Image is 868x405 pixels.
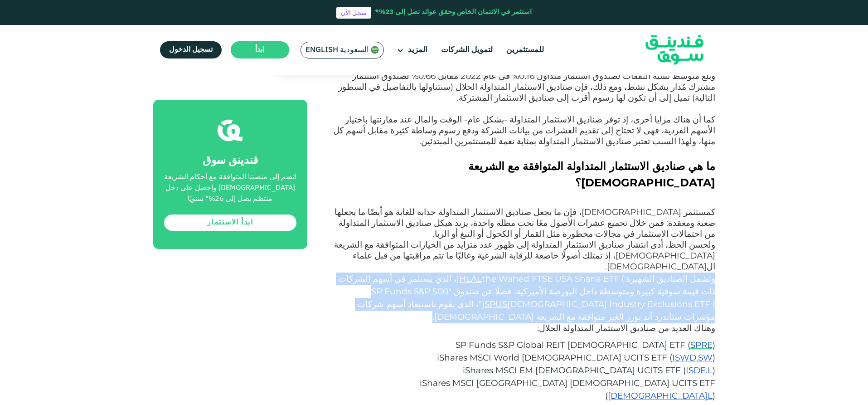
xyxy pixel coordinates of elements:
[255,46,264,53] span: ابدأ
[333,114,715,146] span: كما أن هناك مزايا أخرى، إذ توفر صناديق الاستثمار المتداولة -بشكل عام- الوقت والمال عند مقارنتها ب...
[485,299,507,309] a: SPUS
[630,27,719,73] img: Logo
[624,273,715,284] span: وتشمل الصناديق الشهيرة:
[371,286,715,309] span: SP Funds S&P 500 [DEMOGRAPHIC_DATA] Industry Exclusions ETF (
[164,172,296,205] div: انضم إلى منصتنا المتوافقة مع أحكام الشريعة [DEMOGRAPHIC_DATA] واحصل على دخل منتظم يصل إلى 26%* سن...
[305,45,369,55] span: السعودية English
[608,390,713,401] a: [DEMOGRAPHIC_DATA]L
[686,365,713,376] a: ISDE.L
[463,365,686,376] span: iShares MSCI EM [DEMOGRAPHIC_DATA] UCITS ETF (
[504,43,546,58] a: للمستثمرين
[482,273,624,284] span: the Wahed FTSE USA Sharia ETF (
[420,378,715,401] span: iShares MSCI [GEOGRAPHIC_DATA] [DEMOGRAPHIC_DATA] UCITS ETF (
[713,390,715,401] span: )
[456,340,690,350] span: SP Funds S&P Global REIT [DEMOGRAPHIC_DATA] ETF (
[459,273,482,284] a: HLAL
[437,352,672,363] span: iShares MSCI World [DEMOGRAPHIC_DATA] UCITS ETF (
[713,365,715,376] span: )
[203,156,258,166] span: فندينق سوق
[482,299,485,309] span: )
[218,118,242,143] img: fsicon
[375,7,532,18] div: استثمر في الائتمان الخاص وحقق عوائد تصل إلى 23%*
[164,215,296,231] a: ابدأ الاستثمار
[439,43,495,58] a: لتمويل الشركات
[468,160,715,189] span: ما هي صناديق الاستثمار المتداولة المتوافقة مع الشريعة [DEMOGRAPHIC_DATA]؟
[169,46,213,53] span: تسجيل الدخول
[408,46,427,54] span: المزيد
[334,239,715,272] span: ولحسن الحظ، أدى انتشار صناديق الاستثمار المتداولة إلى ظهور عدد متزايد من الخيارات المتوافقة مع ال...
[690,340,713,350] a: SPRE
[160,41,222,59] a: تسجيل الدخول
[672,352,713,363] a: ISWD.SW
[456,273,459,284] span: )
[713,352,715,363] span: )
[336,7,371,19] a: سجل الآن
[338,273,715,297] span: ، الذي يستثمر في أسهم الشركات ذات قيمة سوقية كبيرة ومتوسطة داخل البورصة الأميركية، فضلًا عن صندوق "
[371,46,379,54] img: SA Flag
[338,71,715,103] span: وبلغ متوسط ​​نسبة النفقات لصندوق استثمار متداول 0.16% في عام 2022 مقابل 0.66% لصندوق استثمار مشتر...
[713,340,715,350] span: )
[357,299,715,322] span: "، الذي يقوم باستبعاد أسهم شركات مؤشرات ستاندرد آند بورز الغير متوافقة مع الشريعة [DEMOGRAPHIC_DA...
[335,207,715,239] span: كمستثمر [DEMOGRAPHIC_DATA]، فإن ما يجعل صناديق الاستثمار المتداولة جذابة للغاية هو أيضًا ما يجعله...
[537,323,715,333] span: وهناك العديد من صناديق الاستثمار المتداولة الحلال:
